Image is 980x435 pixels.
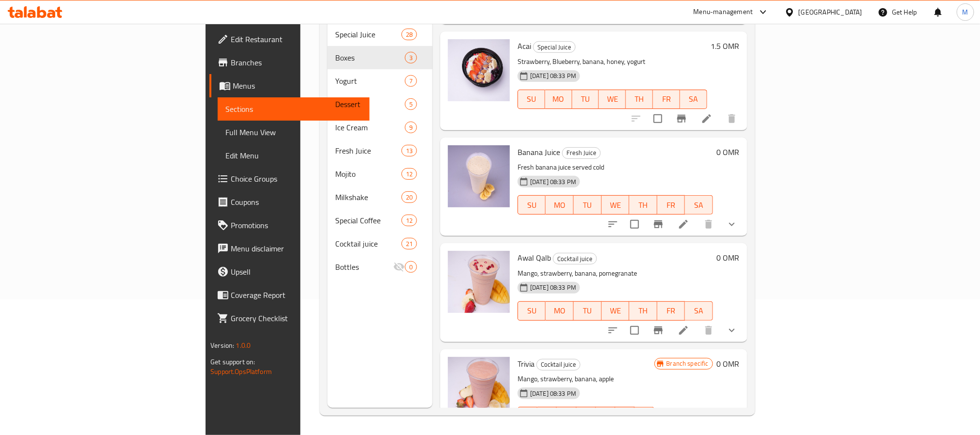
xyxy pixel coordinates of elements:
button: show more [720,319,743,342]
span: [DATE] 08:33 PM [526,283,580,292]
button: SU [518,407,537,426]
span: Trivia [518,357,535,371]
span: Yogurt [335,75,405,87]
p: Mango, strawberry, banana, pomegranate [518,267,713,280]
div: items [401,215,417,226]
span: Cocktail juice [335,238,401,249]
button: Branch-specific-item [647,213,670,236]
span: Bottles [335,261,393,273]
nav: Menu sections [327,19,432,282]
span: Upsell [231,266,361,278]
div: Cocktail juice21 [327,232,432,255]
span: Sections [225,103,361,115]
span: 13 [402,146,416,155]
span: Milkshake [335,191,401,203]
span: Select to update [624,320,645,341]
span: Full Menu View [225,126,361,138]
span: Promotions [231,219,361,231]
button: MO [546,301,574,321]
span: 28 [402,30,416,39]
span: Choice Groups [231,173,361,185]
img: Trivia [448,357,510,419]
span: Fresh Juice [335,145,401,156]
button: TU [572,90,599,109]
button: SU [518,195,546,215]
a: Coupons [209,190,369,214]
div: Fresh Juice13 [327,139,432,162]
span: Select to update [624,214,645,234]
button: TH [596,407,615,426]
button: show more [720,213,743,236]
button: FR [657,195,685,215]
span: [DATE] 08:33 PM [526,177,580,186]
button: sort-choices [601,213,624,236]
span: Awal Qalb [518,250,551,265]
button: SU [518,301,546,321]
div: items [401,238,417,249]
a: Choice Groups [209,167,369,190]
button: SA [685,195,713,215]
a: Branches [209,51,369,74]
span: 1.0.0 [236,339,251,352]
div: Cocktail juice [536,359,580,371]
div: Special Coffee12 [327,209,432,232]
span: Cocktail juice [553,253,596,264]
span: FR [661,304,682,318]
div: Boxes3 [327,46,432,69]
button: SA [685,301,713,321]
div: items [401,29,417,40]
span: Fresh Juice [563,147,600,158]
svg: Show Choices [726,218,738,230]
div: [GEOGRAPHIC_DATA] [799,7,862,17]
a: Upsell [209,260,369,283]
img: Acai [448,39,510,101]
button: TH [629,301,657,321]
a: Grocery Checklist [209,307,369,330]
button: SA [680,90,707,109]
span: Branch specific [663,359,713,368]
button: TU [557,407,576,426]
button: TH [629,195,657,215]
span: 12 [402,170,416,179]
span: Coverage Report [231,289,361,301]
h6: 1.5 OMR [711,39,740,53]
div: Ice Cream [335,122,405,133]
span: Special Juice [335,29,401,40]
span: Edit Restaurant [231,33,361,45]
span: Mojito [335,168,401,180]
span: 5 [405,100,416,109]
span: Special Coffee [335,215,401,226]
p: Strawberry, Blueberry, banana, honey, yogurt [518,56,707,68]
span: SU [522,198,542,212]
span: Acai [518,39,531,53]
div: Milkshake20 [327,186,432,209]
span: Grocery Checklist [231,312,361,324]
div: Special Juice28 [327,23,432,46]
span: TU [576,92,595,106]
span: 12 [402,216,416,225]
div: Bottles0 [327,255,432,279]
div: Dessert5 [327,93,432,116]
span: FR [661,198,682,212]
a: Edit menu item [678,218,689,230]
h6: 0 OMR [717,251,740,264]
a: Menus [209,74,369,97]
span: [DATE] 08:33 PM [526,71,580,80]
span: WE [606,198,626,212]
span: FR [657,92,676,106]
div: Menu-management [694,6,753,18]
button: WE [577,407,596,426]
span: Cocktail juice [537,359,580,370]
button: TU [574,195,602,215]
span: Dessert [335,98,405,110]
img: Awal Qalb [448,251,510,313]
div: Yogurt7 [327,69,432,93]
button: SA [635,407,654,426]
a: Edit menu item [678,325,689,336]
